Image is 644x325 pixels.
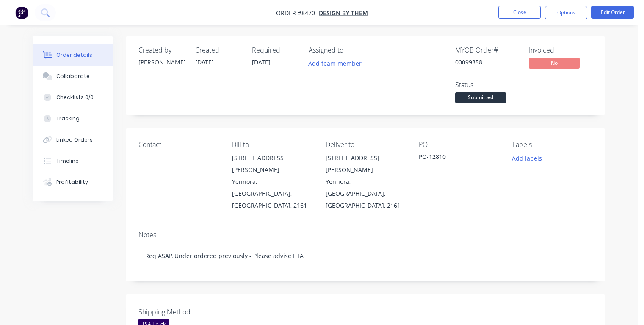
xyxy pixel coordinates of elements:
div: Assigned to [309,46,393,54]
div: Yennora, [GEOGRAPHIC_DATA], [GEOGRAPHIC_DATA], 2161 [326,176,406,211]
span: [DATE] [195,58,214,66]
div: Yennora, [GEOGRAPHIC_DATA], [GEOGRAPHIC_DATA], 2161 [232,176,312,211]
div: Invoiced [529,46,592,54]
div: PO [419,141,499,149]
div: Created by [138,46,185,54]
div: Deliver to [326,141,406,149]
button: Linked Orders [33,129,113,150]
span: [DATE] [252,58,271,66]
div: Tracking [56,115,80,122]
button: Add team member [309,58,366,69]
button: Submitted [455,92,506,105]
div: Order details [56,51,92,59]
div: Timeline [56,157,79,165]
div: Status [455,81,519,89]
div: Notes [138,231,592,239]
div: PO-12810 [419,152,499,164]
button: Add team member [304,58,366,69]
div: [STREET_ADDRESS][PERSON_NAME] [326,152,406,176]
button: Timeline [33,150,113,172]
span: Submitted [455,92,506,103]
div: Created [195,46,242,54]
img: Factory [15,6,28,19]
div: Required [252,46,299,54]
button: Profitability [33,172,113,193]
div: Checklists 0/0 [56,94,94,101]
div: Linked Orders [56,136,93,144]
button: Order details [33,44,113,66]
div: 00099358 [455,58,519,67]
button: Edit Order [591,6,634,19]
a: Design By Them [319,9,368,17]
button: Checklists 0/0 [33,87,113,108]
div: Profitability [56,178,88,186]
label: Shipping Method [138,307,244,317]
button: Add labels [508,152,547,164]
div: Labels [512,141,592,149]
div: [STREET_ADDRESS][PERSON_NAME]Yennora, [GEOGRAPHIC_DATA], [GEOGRAPHIC_DATA], 2161 [326,152,406,211]
div: [STREET_ADDRESS][PERSON_NAME]Yennora, [GEOGRAPHIC_DATA], [GEOGRAPHIC_DATA], 2161 [232,152,312,211]
span: Order #8470 - [276,9,319,17]
button: Options [545,6,587,19]
div: [PERSON_NAME] [138,58,185,67]
div: Contact [138,141,218,149]
div: [STREET_ADDRESS][PERSON_NAME] [232,152,312,176]
button: Tracking [33,108,113,129]
button: Close [498,6,541,19]
span: No [529,58,580,68]
button: Collaborate [33,66,113,87]
div: MYOB Order # [455,46,519,54]
div: Bill to [232,141,312,149]
div: Collaborate [56,72,90,80]
div: Req ASAP, Under ordered previously - Please advise ETA [138,243,592,269]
